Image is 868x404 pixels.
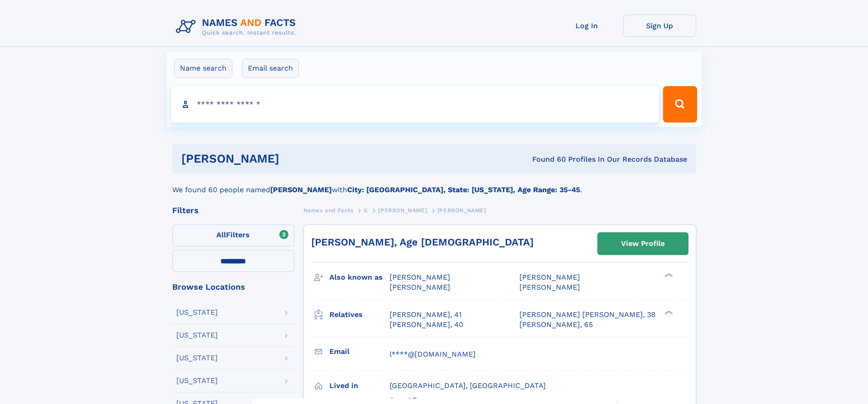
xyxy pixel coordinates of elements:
h3: Relatives [329,307,390,322]
b: [PERSON_NAME] [270,185,332,194]
div: [US_STATE] [176,354,218,362]
h1: [PERSON_NAME] [181,153,406,164]
label: Name search [174,59,232,78]
span: [PERSON_NAME] [390,273,450,281]
a: [PERSON_NAME], 40 [390,320,463,330]
a: [PERSON_NAME] [PERSON_NAME], 38 [519,310,656,320]
h3: Email [329,344,390,359]
span: All [216,230,226,239]
label: Email search [242,59,299,78]
div: Browse Locations [172,283,294,291]
a: Sign Up [623,15,696,37]
span: [PERSON_NAME] [437,207,486,214]
div: Found 60 Profiles In Our Records Database [406,154,687,164]
b: City: [GEOGRAPHIC_DATA], State: [US_STATE], Age Range: 35-45 [347,185,580,194]
h3: Lived in [329,378,390,394]
div: We found 60 people named with . [172,174,696,195]
a: G [364,205,368,216]
div: [US_STATE] [176,332,218,339]
a: Names and Facts [303,205,354,216]
span: [PERSON_NAME] [519,283,580,291]
a: View Profile [598,233,688,255]
a: Log In [550,15,623,37]
div: Filters [172,206,294,215]
div: [US_STATE] [176,377,218,384]
h3: Also known as [329,270,390,285]
input: search input [171,86,659,123]
button: Search Button [663,86,697,123]
div: ❯ [663,272,673,278]
div: View Profile [621,233,665,254]
span: [PERSON_NAME] [519,273,580,281]
div: ❯ [663,309,673,315]
span: G [364,207,368,214]
a: [PERSON_NAME] [378,205,427,216]
span: [GEOGRAPHIC_DATA], [GEOGRAPHIC_DATA] [390,381,546,390]
span: [PERSON_NAME] [390,283,450,291]
a: [PERSON_NAME], 65 [519,320,593,330]
div: [US_STATE] [176,309,218,316]
a: [PERSON_NAME], Age [DEMOGRAPHIC_DATA] [311,236,534,248]
span: [PERSON_NAME] [378,207,427,214]
a: [PERSON_NAME], 41 [390,310,462,320]
img: Logo Names and Facts [172,15,303,39]
label: Filters [172,225,294,246]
